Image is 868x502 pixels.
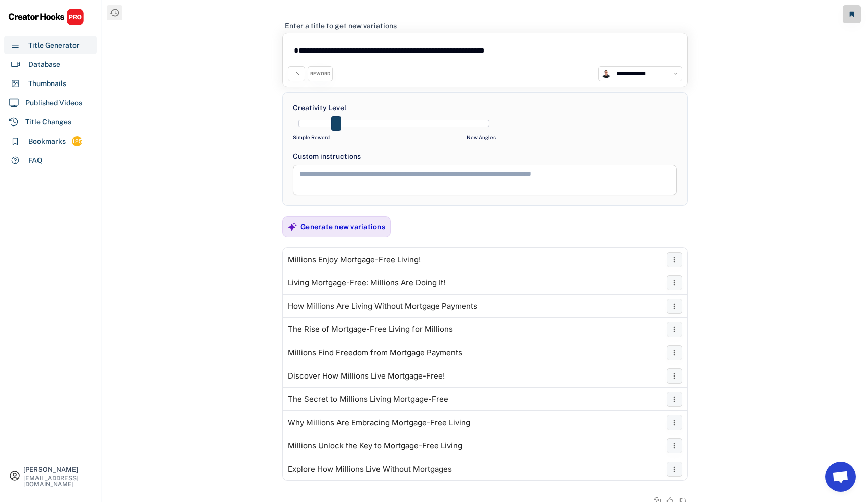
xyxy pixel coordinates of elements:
[23,466,92,473] div: [PERSON_NAME]
[288,395,448,403] div: The Secret to Millions Living Mortgage-Free
[310,71,330,77] div: REWORD
[293,103,346,113] div: Creativity Level
[293,151,677,162] div: Custom instructions
[28,78,66,89] div: Thumbnails
[288,442,462,450] div: Millions Unlock the Key to Mortgage-Free Living
[288,302,477,310] div: How Millions Are Living Without Mortgage Payments
[288,372,445,380] div: Discover How Millions Live Mortgage-Free!
[288,349,462,357] div: Millions Find Freedom from Mortgage Payments
[288,256,421,264] div: Millions Enjoy Mortgage-Free Living!
[300,222,385,231] div: Generate new variations
[23,475,92,487] div: [EMAIL_ADDRESS][DOMAIN_NAME]
[25,117,71,128] div: Title Changes
[601,69,611,78] img: channels4_profile.jpg
[288,465,452,473] div: Explore How Millions Live Without Mortgages
[28,155,43,166] div: FAQ
[467,134,496,141] div: New Angles
[8,8,84,26] img: CHPRO%20Logo.svg
[28,59,60,70] div: Database
[288,419,470,427] div: Why Millions Are Embracing Mortgage-Free Living
[288,325,453,333] div: The Rise of Mortgage-Free Living for Millions
[28,136,66,147] div: Bookmarks
[288,279,445,287] div: Living Mortgage-Free: Millions Are Doing It!
[293,134,330,141] div: Simple Reword
[25,98,82,108] div: Published Videos
[825,462,856,492] a: Open chat
[72,137,82,146] div: 125
[28,40,80,51] div: Title Generator
[285,21,397,30] div: Enter a title to get new variations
